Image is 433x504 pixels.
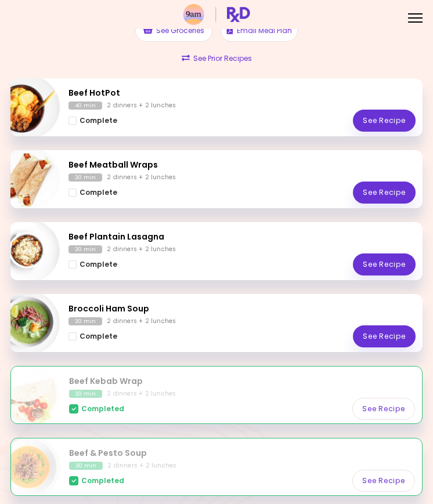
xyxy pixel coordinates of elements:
div: 2 dinners + 2 lunches [107,317,176,325]
h2: Beef & Pesto Soup [69,447,415,459]
button: See Groceries [135,20,212,42]
a: See Recipe - Broccoli Ham Soup [353,325,416,347]
div: 30 min [68,173,102,182]
img: RxDiet [183,4,250,25]
a: See Recipe - Beef Meatball Wraps [353,182,416,204]
button: Email Meal Plan [221,20,298,42]
div: 20 min [69,390,102,398]
h2: Beef Plantain Lasagna [68,231,416,243]
a: See Recipe - Beef Plantain Lasagna [353,253,416,275]
a: See Recipe - Beef Kebab Wrap [352,398,415,420]
h2: Beef HotPot [68,87,416,99]
span: Complete [80,188,117,197]
div: 2 dinners + 2 lunches [107,101,176,110]
button: Complete - Beef Meatball Wraps [68,186,117,199]
div: 2 dinners + 2 lunches [107,173,176,182]
a: See Recipe - Beef HotPot [353,110,416,132]
div: 30 min [69,462,103,470]
h2: Beef Meatball Wraps [68,159,416,171]
span: Completed [81,477,124,485]
a: See Recipe - Beef & Pesto Soup [352,470,415,492]
span: Complete [80,332,117,340]
button: Complete - Beef Plantain Lasagna [68,258,117,271]
div: 2 dinners + 2 lunches [107,245,176,253]
div: 40 min [68,101,102,110]
span: Complete [80,117,117,125]
div: 30 min [68,245,102,253]
button: Complete - Broccoli Ham Soup [68,330,117,343]
h2: Beef Kebab Wrap [69,375,415,387]
span: Complete [80,260,117,269]
button: See Prior Recipes [178,48,255,70]
div: 30 min [68,317,102,325]
span: Completed [81,405,124,413]
button: Complete - Beef HotPot [68,114,117,127]
div: 2 dinners + 2 lunches [107,462,176,470]
div: 2 dinners + 2 lunches [107,390,176,398]
h2: Broccoli Ham Soup [68,303,416,315]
